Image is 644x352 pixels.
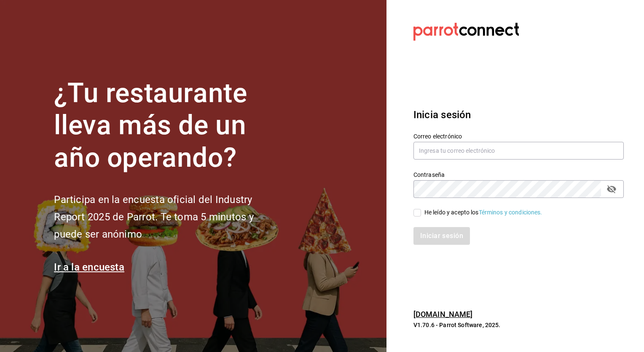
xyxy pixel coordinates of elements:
button: passwordField [604,182,619,196]
h1: ¿Tu restaurante lleva más de un año operando? [54,77,282,174]
div: He leído y acepto los [424,208,542,217]
label: Contraseña [413,171,624,177]
a: Ir a la encuesta [54,261,124,273]
h2: Participa en la encuesta oficial del Industry Report 2025 de Parrot. Te toma 5 minutos y puede se... [54,191,282,243]
a: Términos y condiciones. [479,209,542,216]
a: [DOMAIN_NAME] [413,310,473,319]
label: Correo electrónico [413,133,624,139]
input: Ingresa tu correo electrónico [413,142,624,160]
p: V1.70.6 - Parrot Software, 2025. [413,321,624,329]
h3: Inicia sesión [413,107,624,122]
